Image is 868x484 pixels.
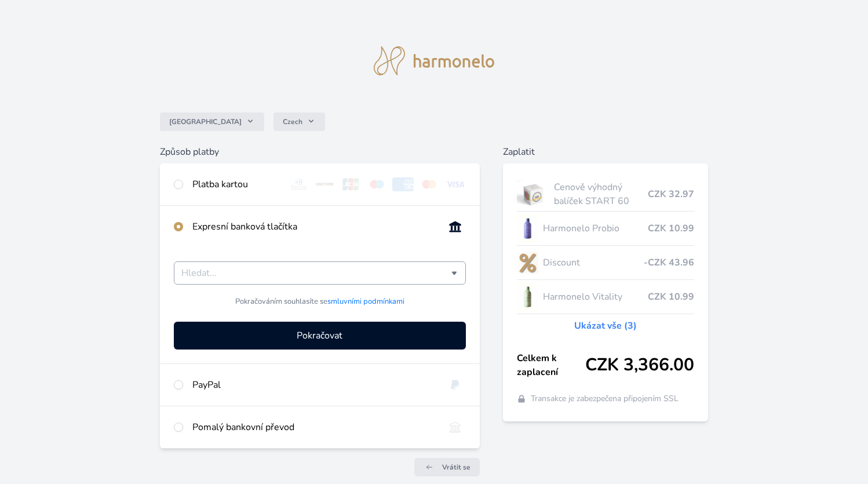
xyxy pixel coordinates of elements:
[327,296,404,307] a: smluvními podmínkami
[169,117,242,126] span: [GEOGRAPHIC_DATA]
[192,378,435,392] div: PayPal
[517,248,539,277] img: discount-lo.png
[442,463,471,472] span: Vrátit se
[543,221,647,235] span: Harmonelo Probio
[297,329,342,343] span: Pokračovat
[517,351,585,379] span: Celkem k zaplacení
[273,112,325,131] button: Czech
[543,256,643,270] span: Discount
[585,355,694,376] span: CZK 3,366.00
[503,145,708,159] h6: Zaplatit
[517,214,539,243] img: CLEAN_PROBIO_se_stinem_x-lo.jpg
[444,177,466,191] img: visa.svg
[444,420,466,434] img: bankTransfer_IBAN.svg
[414,458,480,476] a: Vrátit se
[181,266,451,280] input: Hledat...
[648,290,694,304] span: CZK 10.99
[192,220,435,234] div: Expresní banková tlačítka
[192,177,279,191] div: Platba kartou
[648,221,694,235] span: CZK 10.99
[174,261,465,285] div: Vyberte svou banku
[531,393,679,405] span: Transakce je zabezpečena připojením SSL
[160,145,479,159] h6: Způsob platby
[554,180,647,208] span: Cenově výhodný balíček START 60
[340,177,362,191] img: jcb.svg
[392,177,414,191] img: amex.svg
[644,256,694,270] span: -CZK 43.96
[288,177,309,191] img: diners.svg
[192,420,435,434] div: Pomalý bankovní převod
[444,220,466,234] img: onlineBanking_CZ.svg
[283,117,302,126] span: Czech
[543,290,647,304] span: Harmonelo Vitality
[235,296,404,307] span: Pokračováním souhlasíte se
[517,282,539,311] img: CLEAN_VITALITY_se_stinem_x-lo.jpg
[648,187,694,201] span: CZK 32.97
[174,322,465,350] button: Pokračovat
[517,180,550,209] img: start.jpg
[160,112,264,131] button: [GEOGRAPHIC_DATA]
[418,177,440,191] img: mc.svg
[444,378,466,392] img: paypal.svg
[374,46,494,75] img: logo.svg
[574,319,637,333] a: Ukázat vše (3)
[314,177,335,191] img: discover.svg
[366,177,388,191] img: maestro.svg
